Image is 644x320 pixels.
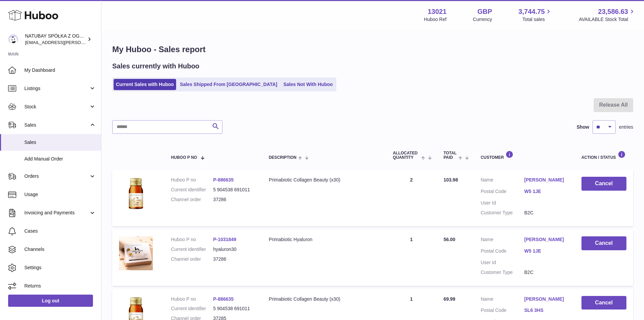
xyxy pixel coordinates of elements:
[481,210,524,216] dt: Customer Type
[386,170,437,226] td: 2
[171,305,213,312] dt: Current identifier
[213,296,234,302] a: P-886635
[386,230,437,286] td: 1
[25,33,86,46] div: NATUBAY SPÓŁKA Z OGRANICZONĄ ODPOWIEDZIALNOŚCIĄ
[524,177,568,183] a: [PERSON_NAME]
[171,187,213,193] dt: Current identifier
[524,236,568,243] a: [PERSON_NAME]
[393,151,420,160] span: ALLOCATED Quantity
[481,177,524,185] dt: Name
[424,16,447,23] div: Huboo Ref
[24,156,96,162] span: Add Manual Order
[579,7,636,23] a: 23,586.63 AVAILABLE Stock Total
[481,188,524,196] dt: Postal Code
[581,151,626,160] div: Action / Status
[428,7,447,16] strong: 13021
[177,79,280,90] a: Sales Shipped From [GEOGRAPHIC_DATA]
[25,40,136,45] span: [EMAIL_ADDRESS][PERSON_NAME][DOMAIN_NAME]
[24,67,96,73] span: My Dashboard
[481,259,524,266] dt: User Id
[281,79,335,90] a: Sales Not With Huboo
[24,246,96,253] span: Channels
[519,7,545,16] span: 3,744.75
[522,16,552,23] span: Total sales
[119,236,153,270] img: 130211740407413.jpg
[269,155,296,160] span: Description
[524,269,568,276] dd: B2C
[524,188,568,195] a: W5 1JE
[171,177,213,183] dt: Huboo P no
[24,173,89,179] span: Orders
[24,264,96,271] span: Settings
[112,44,633,55] h1: My Huboo - Sales report
[473,16,492,23] div: Currency
[24,139,96,146] span: Sales
[171,236,213,243] dt: Huboo P no
[171,155,197,160] span: Huboo P no
[269,296,379,302] div: Primabiotic Collagen Beauty (x30)
[213,237,236,242] a: P-1031849
[24,210,89,216] span: Invoicing and Payments
[112,62,199,71] h2: Sales currently with Huboo
[213,305,255,312] dd: 5 904538 691011
[481,296,524,304] dt: Name
[481,269,524,276] dt: Customer Type
[213,196,255,203] dd: 37286
[481,248,524,256] dt: Postal Code
[481,236,524,244] dt: Name
[519,7,553,23] a: 3,744.75 Total sales
[481,151,568,160] div: Customer
[524,248,568,254] a: W5 1JE
[171,196,213,203] dt: Channel order
[213,187,255,193] dd: 5 904538 691011
[581,236,626,250] button: Cancel
[444,177,458,183] span: 103.98
[619,124,633,130] span: entries
[524,210,568,216] dd: B2C
[24,122,89,128] span: Sales
[444,296,455,302] span: 69.99
[171,246,213,253] dt: Current identifier
[213,256,255,262] dd: 37286
[269,236,379,243] div: Primabiotic Hyaluron
[171,256,213,262] dt: Channel order
[114,79,176,90] a: Current Sales with Huboo
[24,104,89,110] span: Stock
[577,124,589,130] label: Show
[524,307,568,314] a: SL6 3HS
[524,296,568,302] a: [PERSON_NAME]
[579,16,636,23] span: AVAILABLE Stock Total
[477,7,492,16] strong: GBP
[8,34,18,44] img: kacper.antkowski@natubay.pl
[213,246,255,253] dd: hyaluron30
[8,295,93,307] a: Log out
[119,177,153,211] img: 130211698054880.jpg
[24,191,96,198] span: Usage
[24,85,89,92] span: Listings
[171,296,213,302] dt: Huboo P no
[24,228,96,234] span: Cases
[24,283,96,289] span: Returns
[581,296,626,310] button: Cancel
[581,177,626,191] button: Cancel
[444,237,455,242] span: 56.00
[213,177,234,183] a: P-886635
[269,177,379,183] div: Primabiotic Collagen Beauty (x30)
[598,7,628,16] span: 23,586.63
[481,307,524,315] dt: Postal Code
[481,200,524,206] dt: User Id
[444,151,457,160] span: Total paid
